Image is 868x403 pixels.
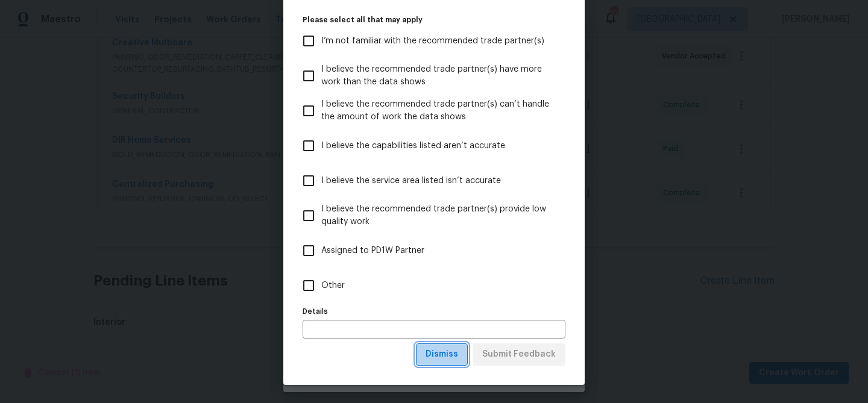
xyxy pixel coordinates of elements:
span: I believe the capabilities listed aren’t accurate [321,140,505,152]
span: Assigned to PD1W Partner [321,245,424,257]
span: I believe the service area listed isn’t accurate [321,175,501,187]
span: I’m not familiar with the recommended trade partner(s) [321,35,544,48]
span: I believe the recommended trade partner(s) can’t handle the amount of work the data shows [321,98,556,123]
span: I believe the recommended trade partner(s) provide low quality work [321,203,556,228]
legend: Please select all that may apply [303,16,565,23]
button: Dismiss [416,343,468,366]
span: Other [321,280,345,292]
label: Details [303,308,565,315]
span: Dismiss [426,347,458,362]
span: I believe the recommended trade partner(s) have more work than the data shows [321,63,556,89]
